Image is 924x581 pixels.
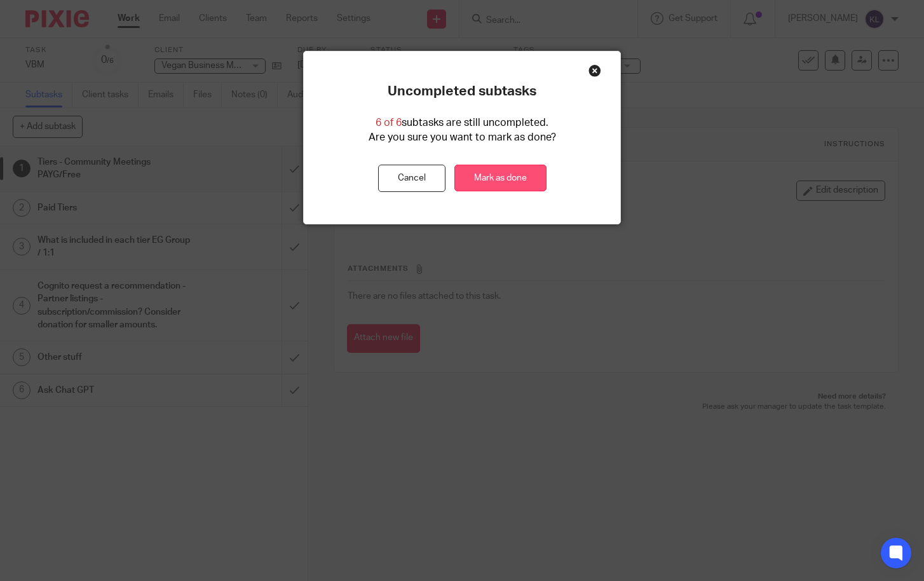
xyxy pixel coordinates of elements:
[588,64,601,77] div: Close this dialog window
[388,83,536,100] p: Uncompleted subtasks
[369,130,556,145] p: Are you sure you want to mark as done?
[376,118,402,128] span: 6 of 6
[376,116,548,130] p: subtasks are still uncompleted.
[454,165,547,192] a: Mark as done
[378,165,445,192] button: Cancel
